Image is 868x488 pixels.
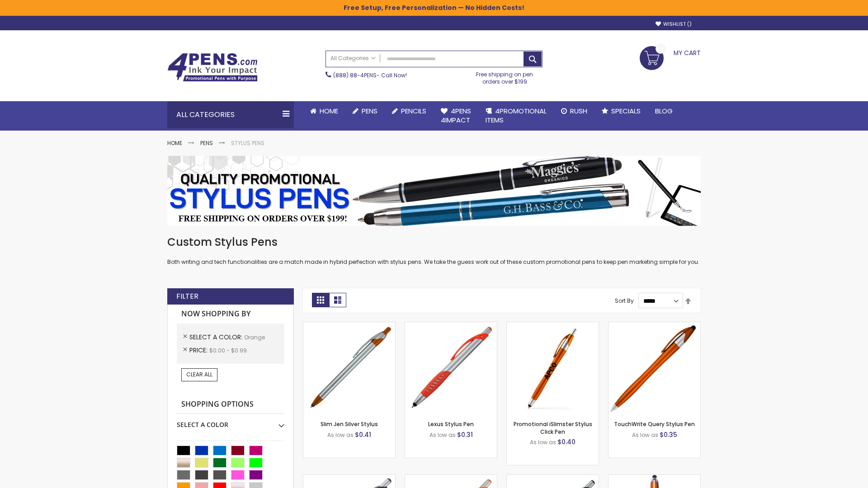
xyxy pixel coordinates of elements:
[333,71,407,79] span: - Call Now!
[355,430,371,439] span: $0.41
[428,420,474,428] a: Lexus Stylus Pen
[303,101,345,121] a: Home
[303,322,395,414] img: Slim Jen Silver Stylus-Orange
[385,101,434,121] a: Pencils
[333,71,377,79] a: (888) 88-4PENS
[648,101,680,121] a: Blog
[312,293,329,307] strong: Grid
[326,51,380,66] a: All Categories
[405,474,497,482] a: Boston Silver Stylus Pen-Orange
[514,420,592,435] a: Promotional iSlimster Stylus Click Pen
[186,371,212,378] span: Clear All
[167,235,701,266] div: Both writing and tech functionalities are a match made in hybrid perfection with stylus pens. We ...
[441,106,471,125] span: 4Pens 4impact
[244,333,265,341] span: Orange
[507,322,599,329] a: Promotional iSlimster Stylus Click Pen-Orange
[656,21,692,28] a: Wishlist
[554,101,594,121] a: Rush
[362,106,377,116] span: Pens
[167,53,258,82] img: 4Pens Custom Pens and Promotional Products
[189,333,244,342] span: Select A Color
[478,101,554,131] a: 4PROMOTIONALITEMS
[303,322,395,329] a: Slim Jen Silver Stylus-Orange
[189,346,209,355] span: Price
[303,474,395,482] a: Boston Stylus Pen-Orange
[177,395,284,414] strong: Shopping Options
[457,430,473,439] span: $0.31
[632,431,658,439] span: As low as
[570,106,587,116] span: Rush
[467,67,543,85] div: Free shipping on pen orders over $199
[176,291,198,301] strong: Filter
[167,235,701,249] h1: Custom Stylus Pens
[167,156,701,226] img: Stylus Pens
[609,322,700,329] a: TouchWrite Query Stylus Pen-Orange
[594,101,648,121] a: Specials
[330,55,376,62] span: All Categories
[345,101,385,121] a: Pens
[167,139,182,147] a: Home
[611,106,641,116] span: Specials
[615,297,634,305] label: Sort By
[614,420,695,428] a: TouchWrite Query Stylus Pen
[557,437,576,446] span: $0.40
[655,106,673,116] span: Blog
[231,139,264,147] strong: Stylus Pens
[660,430,677,439] span: $0.35
[167,101,294,128] div: All Categories
[177,414,284,429] div: Select A Color
[327,431,354,439] span: As low as
[209,347,247,354] span: $0.00 - $0.99
[486,106,547,125] span: 4PROMOTIONAL ITEMS
[181,368,217,381] a: Clear All
[177,305,284,324] strong: Now Shopping by
[609,474,700,482] a: TouchWrite Command Stylus Pen-Orange
[405,322,497,414] img: Lexus Stylus Pen-Orange
[609,322,700,414] img: TouchWrite Query Stylus Pen-Orange
[507,322,599,414] img: Promotional iSlimster Stylus Click Pen-Orange
[434,101,478,131] a: 4Pens4impact
[401,106,426,116] span: Pencils
[429,431,456,439] span: As low as
[530,438,556,446] span: As low as
[321,420,378,428] a: Slim Jen Silver Stylus
[507,474,599,482] a: Lexus Metallic Stylus Pen-Orange
[200,139,213,147] a: Pens
[405,322,497,329] a: Lexus Stylus Pen-Orange
[320,106,338,116] span: Home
